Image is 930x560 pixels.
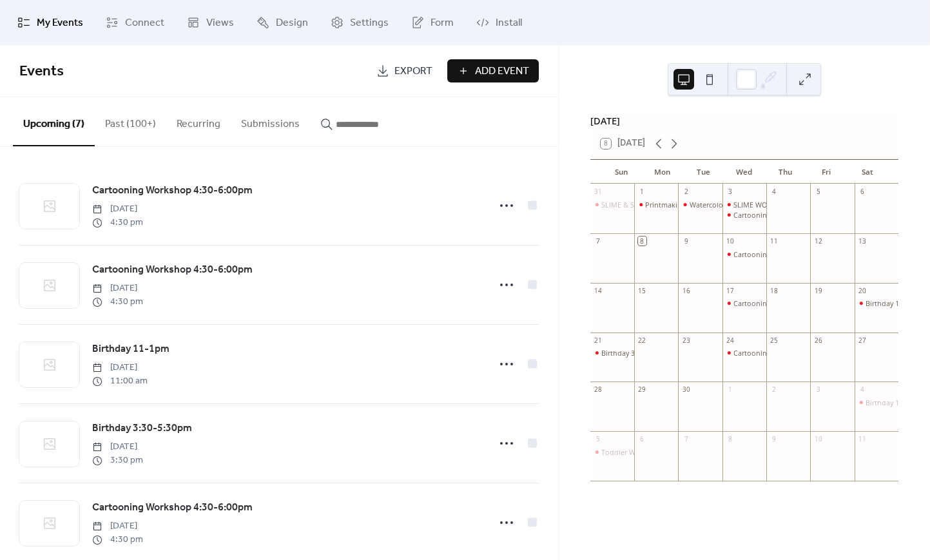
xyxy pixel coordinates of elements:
a: Birthday 11-1pm [92,341,170,358]
a: Design [247,5,318,40]
div: Printmaking Workshop 10:00am-11:30am [645,200,781,209]
div: 22 [638,336,647,345]
span: Settings [350,15,389,31]
div: Fri [806,160,848,184]
div: Wed [724,160,765,184]
div: Birthday 3:30-5:30pm [590,348,634,358]
a: Install [467,5,532,40]
div: 12 [814,237,823,246]
div: SLIME WORKSHOP 10:30am-12:00pm [733,200,855,209]
span: Connect [125,15,164,31]
span: 4:30 pm [92,216,143,229]
a: Form [402,5,463,40]
a: Connect [96,5,174,40]
div: 7 [682,435,691,444]
div: Cartooning Workshop 4:30-6:00pm [722,210,766,220]
div: 9 [682,237,691,246]
button: Submissions [231,97,310,145]
div: 3 [814,385,823,394]
span: Install [496,15,522,31]
button: Recurring [166,97,231,145]
div: 30 [682,385,691,394]
div: 9 [770,435,779,444]
div: SLIME & Stamping 11:00am-12:30pm [590,200,634,209]
a: Views [177,5,244,40]
div: Cartooning Workshop 4:30-6:00pm [733,249,849,259]
span: Design [276,15,308,31]
a: Add Event [447,59,539,82]
div: 21 [594,336,603,345]
div: 16 [682,286,691,295]
a: My Events [8,5,93,40]
div: 7 [594,237,603,246]
span: 4:30 pm [92,533,143,546]
div: Toddler Workshop 9:30-11:00am [601,447,708,457]
div: SLIME & Stamping 11:00am-12:30pm [601,200,722,209]
div: Mon [642,160,683,184]
div: Cartooning Workshop 4:30-6:00pm [722,298,766,308]
div: 6 [638,435,647,444]
div: Cartooning Workshop 4:30-6:00pm [733,210,849,220]
span: Add Event [475,64,529,79]
span: 3:30 pm [92,454,143,467]
div: Sat [847,160,888,184]
a: Cartooning Workshop 4:30-6:00pm [92,182,253,199]
div: 19 [814,286,823,295]
div: 8 [726,435,735,444]
div: Watercolor Printmaking 10:00am-11:30pm [690,200,828,209]
span: [DATE] [92,282,143,295]
span: Cartooning Workshop 4:30-6:00pm [92,500,253,516]
div: Thu [765,160,806,184]
span: [DATE] [92,361,148,374]
a: Cartooning Workshop 4:30-6:00pm [92,262,253,278]
div: Cartooning Workshop 4:30-6:00pm [733,348,849,358]
span: [DATE] [92,440,143,454]
span: My Events [37,15,83,31]
div: 5 [594,435,603,444]
div: [DATE] [590,114,898,128]
div: 10 [726,237,735,246]
span: 4:30 pm [92,295,143,309]
div: 8 [638,237,647,246]
span: Cartooning Workshop 4:30-6:00pm [92,183,253,198]
a: Settings [321,5,398,40]
div: 11 [770,237,779,246]
div: 27 [858,336,867,345]
div: 14 [594,286,603,295]
div: 1 [726,385,735,394]
span: Birthday 11-1pm [92,342,170,357]
div: Cartooning Workshop 4:30-6:00pm [733,298,849,308]
span: 11:00 am [92,374,148,388]
a: Export [367,59,442,82]
button: Upcoming (7) [13,97,95,146]
div: 23 [682,336,691,345]
div: Sun [601,160,642,184]
div: 26 [814,336,823,345]
a: Cartooning Workshop 4:30-6:00pm [92,499,253,516]
div: Birthday 11-1pm [855,298,898,308]
div: 13 [858,237,867,246]
div: 4 [858,385,867,394]
div: 29 [638,385,647,394]
div: 17 [726,286,735,295]
div: 2 [682,188,691,197]
div: Toddler Workshop 9:30-11:00am [590,447,634,457]
div: Birthday 1-3pm [855,398,898,407]
span: Birthday 3:30-5:30pm [92,421,192,436]
div: 10 [814,435,823,444]
div: Printmaking Workshop 10:00am-11:30am [634,200,678,209]
div: 5 [814,188,823,197]
div: 2 [770,385,779,394]
div: Birthday 11-1pm [866,298,920,308]
div: 20 [858,286,867,295]
span: Views [206,15,234,31]
span: Form [431,15,454,31]
div: 31 [594,188,603,197]
div: Watercolor Printmaking 10:00am-11:30pm [678,200,722,209]
div: Birthday 1-3pm [866,398,916,407]
div: 24 [726,336,735,345]
div: SLIME WORKSHOP 10:30am-12:00pm [722,200,766,209]
div: 15 [638,286,647,295]
span: Export [394,64,432,79]
div: 3 [726,188,735,197]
